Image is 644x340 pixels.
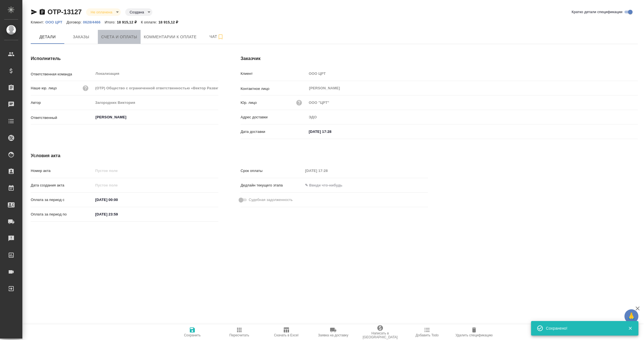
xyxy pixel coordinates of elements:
[241,86,307,92] p: Контактное лицо
[93,84,218,92] input: Пустое поле
[89,10,114,15] button: Не оплачена
[546,325,620,331] div: Сохранено!
[217,33,224,40] svg: Подписаться
[45,20,67,24] a: OOO ЦРТ
[158,20,183,24] p: 18 915,12 ₽
[83,20,105,24] a: 0628/4466
[39,9,46,15] button: Скопировать ссылку
[31,85,57,91] p: Наше юр. лицо
[303,181,352,189] input: ✎ Введи что-нибудь
[34,33,61,40] span: Детали
[215,117,216,118] button: Open
[31,115,93,121] p: Ответственный
[627,310,636,322] span: 🙏
[241,55,638,62] h4: Заказчик
[141,20,158,24] p: К оплате:
[624,309,638,323] button: 🙏
[68,33,94,40] span: Заказы
[307,70,638,78] input: Пустое поле
[307,99,638,107] input: Пустое поле
[241,114,307,120] p: Адрес доставки
[93,99,218,107] input: Пустое поле
[31,100,93,106] p: Автор
[241,100,257,106] p: Юр. лицо
[93,196,142,204] input: ✎ Введи что-нибудь
[624,326,636,331] button: Закрыть
[67,20,83,24] p: Договор:
[303,167,352,175] input: Пустое поле
[31,9,37,15] button: Скопировать ссылку для ЯМессенджера
[93,210,142,218] input: ✎ Введи что-нибудь
[48,8,82,16] a: OTP-13127
[31,183,93,188] p: Дата создания акта
[86,8,120,16] div: Не оплачена
[572,9,622,15] span: Кратко детали спецификации
[31,168,93,174] p: Номер акта
[93,181,142,189] input: Пустое поле
[241,129,307,135] p: Дата доставки
[128,10,146,15] button: Создана
[45,20,67,24] p: OOO ЦРТ
[83,20,105,24] p: 0628/4466
[93,167,218,175] input: Пустое поле
[307,113,638,121] input: Пустое поле
[241,168,303,174] p: Срок оплаты
[144,33,197,40] span: Комментарии к оплате
[31,212,93,217] p: Оплата за период по
[241,183,303,188] p: Дедлайн текущего этапа
[249,197,293,203] span: Судебная задолженность
[31,20,45,24] p: Клиент:
[31,197,93,203] p: Оплата за период с
[203,33,230,40] span: Чат
[241,71,307,76] p: Клиент
[125,8,152,16] div: Не оплачена
[117,20,141,24] p: 18 915,12 ₽
[105,20,117,24] p: Итого:
[31,152,428,159] h4: Условия акта
[31,55,218,62] h4: Исполнитель
[31,71,93,77] p: Ответственная команда
[101,33,137,40] span: Счета и оплаты
[307,128,356,136] input: ✎ Введи что-нибудь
